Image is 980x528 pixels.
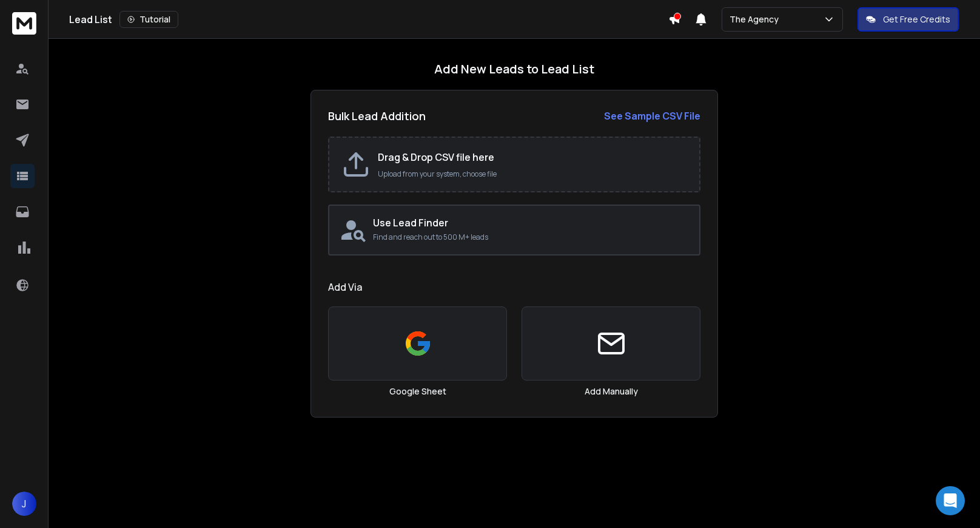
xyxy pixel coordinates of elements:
[119,11,178,28] button: Tutorial
[373,215,690,230] h2: Use Lead Finder
[936,486,965,515] div: Open Intercom Messenger
[604,109,700,123] strong: See Sample CSV File
[12,492,36,516] button: J
[328,280,700,294] h1: Add Via
[69,11,668,28] div: Lead List
[434,61,594,78] h1: Add New Leads to Lead List
[389,385,446,398] h3: Google Sheet
[585,385,638,398] h3: Add Manually
[378,150,687,164] h2: Drag & Drop CSV file here
[883,13,950,25] p: Get Free Credits
[604,109,700,123] a: See Sample CSV File
[378,169,687,179] p: Upload from your system, choose file
[328,107,426,124] h2: Bulk Lead Addition
[730,13,784,25] p: The Agency
[373,232,690,242] p: Find and reach out to 500 M+ leads
[857,7,959,32] button: Get Free Credits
